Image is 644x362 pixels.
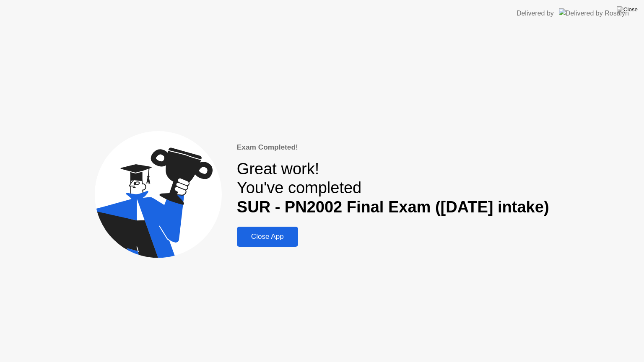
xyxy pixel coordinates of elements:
img: Close [617,6,638,13]
img: Delivered by Rosalyn [559,8,629,18]
div: Close App [239,233,296,241]
div: Great work! You've completed [237,160,549,217]
b: SUR - PN2002 Final Exam ([DATE] intake) [237,198,549,216]
div: Exam Completed! [237,142,549,153]
div: Delivered by [517,8,554,18]
button: Close App [237,227,298,247]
